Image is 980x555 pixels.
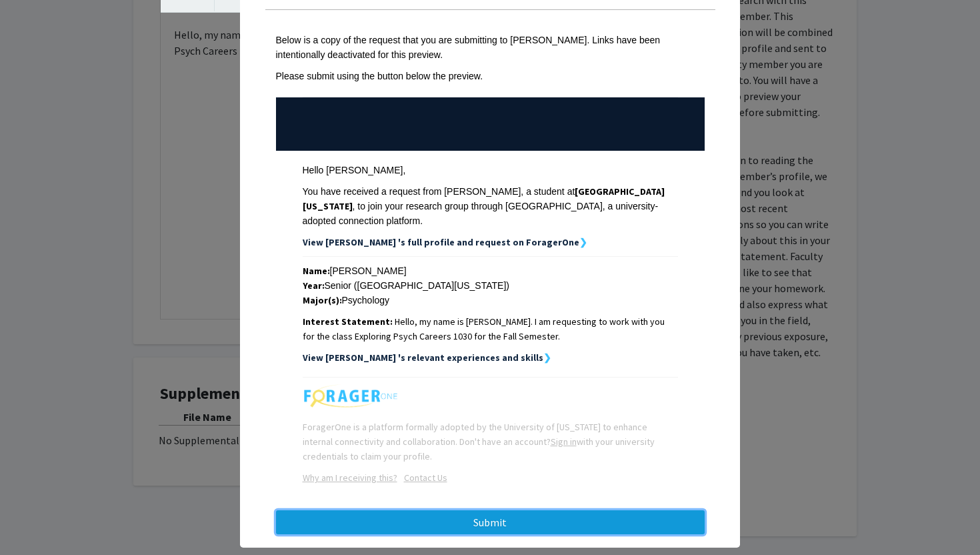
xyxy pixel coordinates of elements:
iframe: Chat [10,495,57,545]
strong: Name: [303,265,330,277]
div: Psychology [303,293,678,308]
u: Contact Us [404,472,447,484]
u: Why am I receiving this? [303,472,397,484]
button: Submit [276,510,705,534]
strong: View [PERSON_NAME] 's full profile and request on ForagerOne [303,236,579,248]
div: Below is a copy of the request that you are submitting to [PERSON_NAME]. Links have been intentio... [276,33,705,62]
a: Sign in [551,436,577,448]
div: Hello [PERSON_NAME], [303,163,678,177]
strong: Year: [303,280,325,292]
div: You have received a request from [PERSON_NAME], a student at , to join your research group throug... [303,184,678,228]
strong: ❯ [543,352,551,364]
span: Hello, my name is [PERSON_NAME]. I am requesting to work with you for the class Exploring Psych C... [303,316,665,342]
a: Opens in a new tab [303,472,397,484]
div: Senior ([GEOGRAPHIC_DATA][US_STATE]) [303,278,678,293]
div: [PERSON_NAME] [303,263,678,278]
strong: ❯ [579,236,587,248]
a: Opens in a new tab [397,472,447,484]
strong: View [PERSON_NAME] 's relevant experiences and skills [303,352,543,364]
strong: Major(s): [303,294,342,306]
span: ForagerOne is a platform formally adopted by the University of [US_STATE] to enhance internal con... [303,421,655,462]
strong: Interest Statement: [303,316,393,328]
div: Please submit using the button below the preview. [276,69,705,83]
